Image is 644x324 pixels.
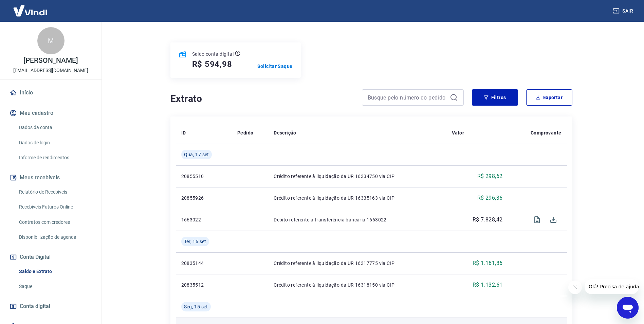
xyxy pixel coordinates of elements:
p: Saldo conta digital [192,51,234,57]
a: Recebíveis Futuros Online [16,200,93,214]
span: Olá! Precisa de ajuda? [4,5,57,10]
button: Filtros [472,89,518,106]
p: 20835144 [181,260,226,267]
a: Contratos com credores [16,215,93,229]
button: Sair [611,5,636,17]
p: -R$ 7.828,42 [471,216,503,224]
a: Disponibilização de agenda [16,230,93,244]
p: Pedido [237,129,253,136]
a: Solicitar Saque [257,63,293,70]
p: [PERSON_NAME] [23,57,78,64]
h4: Extrato [170,92,354,106]
input: Busque pelo número do pedido [368,92,447,103]
h5: R$ 594,98 [192,59,232,70]
p: 1663022 [181,216,226,223]
button: Conta Digital [8,250,93,265]
a: Saldo e Extrato [16,265,93,278]
p: Crédito referente à liquidação da UR 16318150 via CIP [274,282,441,288]
p: ID [181,129,186,136]
span: Qua, 17 set [184,151,209,158]
span: Ter, 16 set [184,238,206,245]
a: Conta digital [8,299,93,314]
span: Download [545,212,562,228]
p: R$ 1.161,86 [473,259,502,267]
a: Saque [16,280,93,293]
p: R$ 298,62 [477,172,503,180]
a: Início [8,85,93,100]
button: Exportar [526,89,572,106]
iframe: Botão para abrir a janela de mensagens [617,297,639,319]
button: Meu cadastro [8,106,93,121]
p: Débito referente à transferência bancária 1663022 [274,216,441,223]
a: Dados da conta [16,121,93,134]
span: Seg, 15 set [184,303,208,310]
p: Crédito referente à liquidação da UR 16334750 via CIP [274,173,441,180]
p: R$ 1.132,61 [473,281,502,289]
a: Informe de rendimentos [16,151,93,165]
p: 20855510 [181,173,226,180]
iframe: Mensagem da empresa [585,279,639,294]
p: [EMAIL_ADDRESS][DOMAIN_NAME] [13,67,88,74]
iframe: Fechar mensagem [568,281,582,294]
p: Comprovante [531,129,561,136]
span: Visualizar [529,212,545,228]
img: Vindi [8,0,52,21]
span: Conta digital [20,302,50,311]
div: M [37,27,65,54]
p: 20855926 [181,195,226,201]
p: Crédito referente à liquidação da UR 16335163 via CIP [274,195,441,201]
p: Crédito referente à liquidação da UR 16317775 via CIP [274,260,441,267]
a: Dados de login [16,136,93,150]
a: Relatório de Recebíveis [16,185,93,199]
button: Meus recebíveis [8,170,93,185]
p: 20835512 [181,282,226,288]
p: Valor [452,129,464,136]
p: Descrição [274,129,296,136]
p: R$ 296,36 [477,194,503,202]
